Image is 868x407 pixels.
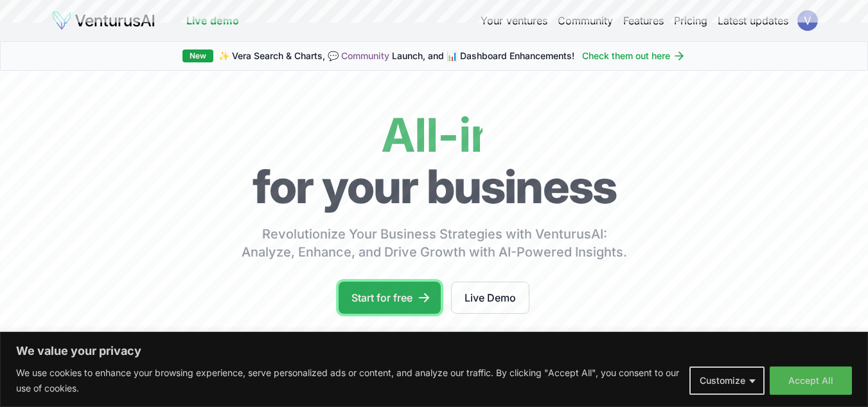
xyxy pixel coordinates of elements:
a: Community [341,50,389,61]
a: Live Demo [451,282,529,314]
a: Check them out here [582,50,686,62]
button: Accept All [770,366,852,395]
div: New [182,50,213,62]
p: We value your privacy [16,343,852,359]
p: We use cookies to enhance your browsing experience, serve personalized ads or content, and analyz... [16,365,680,396]
button: Customize [689,366,765,395]
a: Start for free [339,282,441,314]
span: ✨ Vera Search & Charts, 💬 Launch, and 📊 Dashboard Enhancements! [218,50,574,62]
